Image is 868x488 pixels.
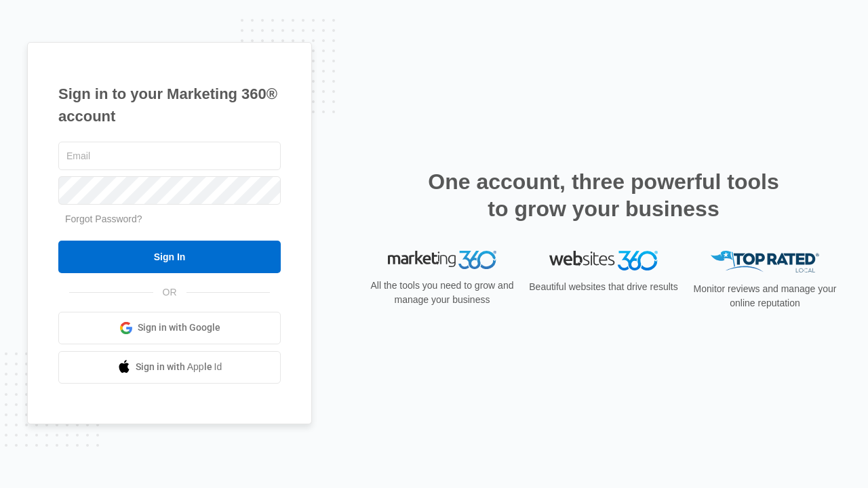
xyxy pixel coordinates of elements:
[549,251,658,270] img: Websites 360
[58,312,281,344] a: Sign in with Google
[136,360,222,374] span: Sign in with Apple Id
[58,241,281,273] input: Sign In
[58,83,281,127] h1: Sign in to your Marketing 360® account
[388,251,496,270] img: Marketing 360
[711,251,819,273] img: Top Rated Local
[689,282,841,310] p: Monitor reviews and manage your online reputation
[58,351,281,384] a: Sign in with Apple Id
[138,321,220,335] span: Sign in with Google
[65,213,142,224] a: Forgot Password?
[424,168,783,222] h2: One account, three powerful tools to grow your business
[153,285,186,300] span: OR
[58,142,281,170] input: Email
[528,280,679,294] p: Beautiful websites that drive results
[366,279,518,307] p: All the tools you need to grow and manage your business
